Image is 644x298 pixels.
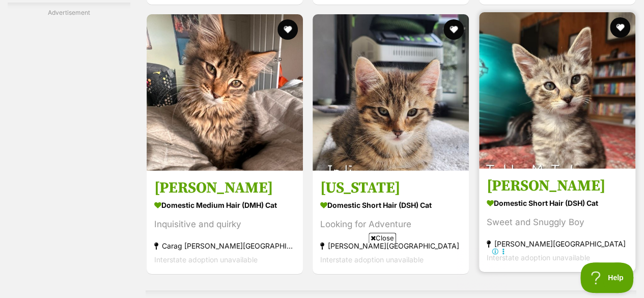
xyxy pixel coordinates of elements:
img: Meg Mac - Domestic Medium Hair (DMH) Cat [147,14,303,171]
strong: [PERSON_NAME][GEOGRAPHIC_DATA] [320,239,461,253]
strong: [PERSON_NAME][GEOGRAPHIC_DATA] [487,237,628,251]
button: favourite [610,17,630,38]
iframe: Help Scout Beacon - Open [580,262,634,293]
img: Indiana - Domestic Short Hair (DSH) Cat [313,14,469,171]
div: Inquisitive and quirky [154,218,295,231]
img: Tabby McTat - Domestic Short Hair (DSH) Cat [479,12,635,169]
span: Close [369,233,396,243]
strong: Domestic Short Hair (DSH) Cat [487,196,628,210]
h3: [PERSON_NAME] [487,176,628,196]
a: [PERSON_NAME] Domestic Short Hair (DSH) Cat Sweet and Snuggly Boy [PERSON_NAME][GEOGRAPHIC_DATA] ... [479,169,635,272]
strong: Domestic Medium Hair (DMH) Cat [154,198,295,212]
a: [PERSON_NAME] Domestic Medium Hair (DMH) Cat Inquisitive and quirky Carag [PERSON_NAME][GEOGRAPHI... [147,171,303,274]
h3: [US_STATE] [320,178,461,198]
button: favourite [444,19,464,40]
div: Sweet and Snuggly Boy [487,215,628,229]
button: favourite [277,19,298,40]
strong: Domestic Short Hair (DSH) Cat [320,198,461,212]
span: Interstate adoption unavailable [487,253,590,262]
iframe: Advertisement [137,247,508,293]
h3: [PERSON_NAME] [154,178,295,198]
a: [US_STATE] Domestic Short Hair (DSH) Cat Looking for Adventure [PERSON_NAME][GEOGRAPHIC_DATA] Int... [313,171,469,274]
strong: Carag [PERSON_NAME][GEOGRAPHIC_DATA] [154,239,295,253]
div: Looking for Adventure [320,218,461,231]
